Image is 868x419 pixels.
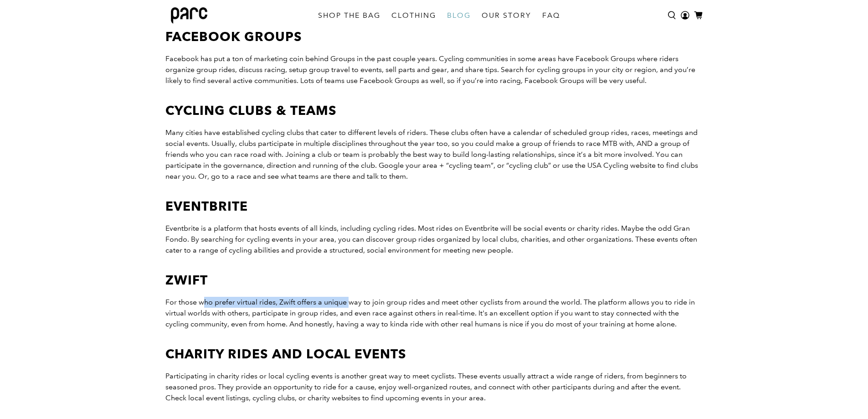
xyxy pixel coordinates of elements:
span: Participating in charity rides or local cycling events is another great way to meet cyclists. The... [165,372,687,402]
img: parc bag logo [171,7,207,24]
a: OUR STORY [476,3,537,28]
b: Eventbrite [165,198,248,214]
span: For those who prefer virtual rides, Zwift offers a unique way to join group rides and meet other ... [165,298,695,328]
a: SHOP THE BAG [313,3,386,28]
span: Facebook has put a ton of marketing coin behind Groups in the past couple years. Cycling communit... [165,54,695,85]
a: FAQ [537,3,565,28]
b: Facebook Groups [165,29,302,44]
a: CLOTHING [386,3,442,28]
a: BLOG [442,3,476,28]
span: Many cities have established cycling clubs that cater to different levels of riders. These clubs ... [165,128,698,181]
b: Zwift [165,272,208,288]
b: Cycling Clubs & teams [165,103,337,118]
span: Eventbrite is a platform that hosts events of all kinds, including cycling rides. Most rides on E... [165,224,697,254]
b: Charity Rides and Local Events [165,346,406,362]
